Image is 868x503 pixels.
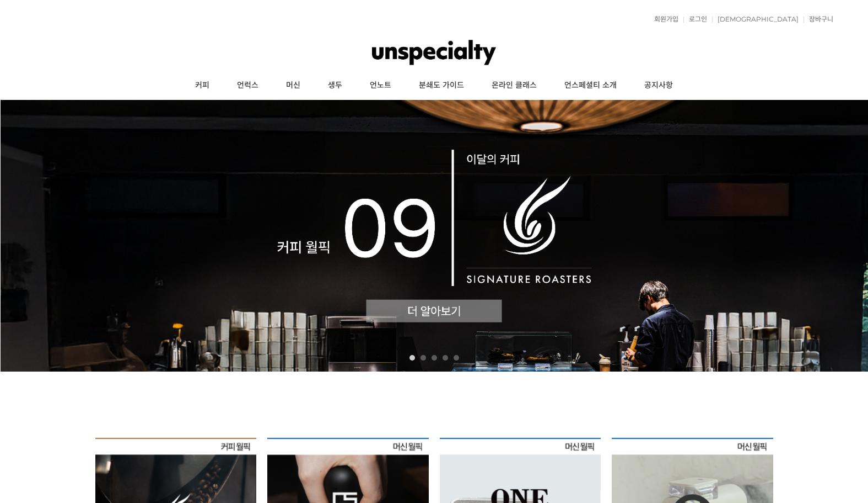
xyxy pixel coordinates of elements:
a: 공지사항 [630,72,687,99]
a: [DEMOGRAPHIC_DATA] [712,16,799,23]
a: 커피 [181,72,223,99]
a: 로그인 [683,16,707,23]
img: 언스페셜티 몰 [372,36,496,69]
a: 분쇄도 가이드 [405,72,478,99]
a: 4 [443,355,448,361]
a: 2 [420,355,426,361]
a: 언럭스 [223,72,272,99]
a: 언스페셜티 소개 [551,72,630,99]
a: 언노트 [356,72,405,99]
a: 1 [409,355,415,361]
a: 머신 [272,72,314,99]
a: 생두 [314,72,356,99]
a: 온라인 클래스 [478,72,551,99]
a: 5 [454,355,459,361]
a: 3 [432,355,437,361]
a: 장바구니 [804,16,833,23]
a: 회원가입 [649,16,678,23]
